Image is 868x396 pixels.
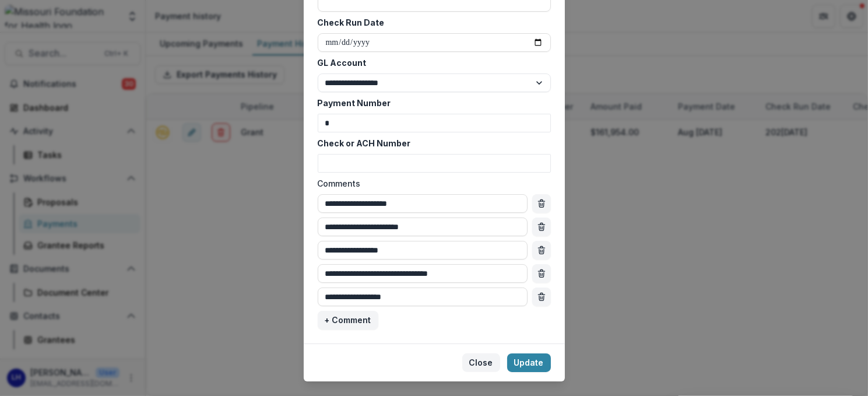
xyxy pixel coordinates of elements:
[532,241,551,260] button: delete
[318,16,544,29] label: Check Run Date
[318,177,544,190] label: Comments
[532,264,551,283] button: delete
[532,194,551,213] button: delete
[318,311,378,330] button: + Comment
[318,57,544,69] label: GL Account
[318,137,544,149] label: Check or ACH Number
[318,97,544,109] label: Payment Number
[532,288,551,306] button: delete
[532,218,551,236] button: delete
[462,353,500,372] button: Close
[507,353,551,372] button: Update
